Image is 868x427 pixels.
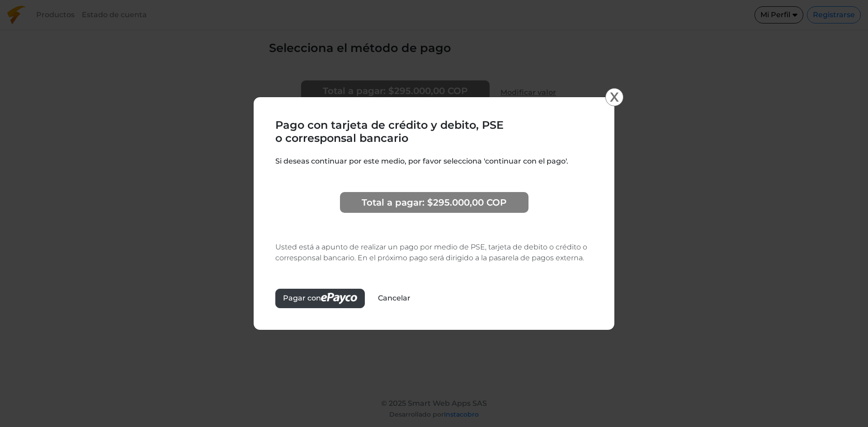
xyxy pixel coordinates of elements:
[275,157,568,165] span: Si deseas continuar por este medio, por favor selecciona 'continuar con el pago'.
[275,119,514,145] h4: Pago con tarjeta de crédito y debito, PSE o corresponsal bancario
[362,197,425,208] span: Total a pagar:
[321,293,357,304] img: logo-epayco.png
[816,375,859,418] iframe: Messagebird Livechat Widget
[374,289,415,308] button: Close
[275,289,365,308] button: Pagar con
[427,197,507,208] strong: $295.000,00 COP
[603,86,626,108] button: X
[275,243,587,262] span: Usted está a apunto de realizar un pago por medio de PSE, tarjeta de debito o crédito o correspon...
